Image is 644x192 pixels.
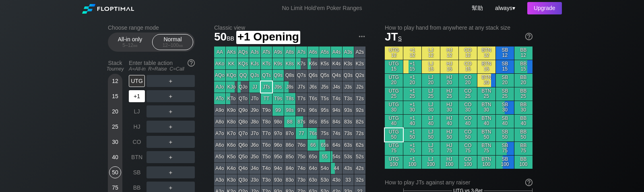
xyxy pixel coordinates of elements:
[477,60,495,73] div: BTN 15
[129,75,145,87] div: UTG
[226,116,237,127] div: K8o
[459,87,477,101] div: CO 25
[343,128,354,139] div: 73s
[214,81,225,93] div: AJo
[226,105,237,116] div: K9o
[331,46,342,58] div: A4s
[422,101,440,114] div: LJ 30
[496,87,514,101] div: SB 25
[308,151,319,162] div: 65o
[385,24,533,31] h2: How to play hand from anywhere at any stack size
[105,66,126,72] div: Tourney
[343,174,354,186] div: 33
[109,75,121,87] div: 12
[226,46,237,58] div: AKs
[214,24,365,31] h2: Classic view
[331,116,342,127] div: 84s
[343,105,354,116] div: 93s
[354,70,365,81] div: Q2s
[459,142,477,155] div: CO 75
[296,163,307,174] div: 74o
[422,74,440,87] div: LJ 20
[308,46,319,58] div: A6s
[147,90,195,102] div: ＋
[343,116,354,127] div: 83s
[214,58,225,69] div: AKo
[385,115,403,128] div: UTG 40
[214,174,225,186] div: A3o
[272,70,284,81] div: Q9s
[319,58,330,69] div: K5s
[133,42,138,48] span: bb
[514,60,533,73] div: BB 15
[284,128,295,139] div: 87o
[147,105,195,117] div: ＋
[459,74,477,87] div: CO 20
[493,4,516,12] div: ▾
[514,101,533,114] div: BB 30
[296,105,307,116] div: 97s
[270,5,374,13] div: No Limit Hold’em Poker Ranges
[403,115,421,128] div: +1 40
[357,32,366,41] img: ellipsis.fd386fe8.svg
[440,60,458,73] div: HJ 15
[272,81,284,93] div: J9s
[496,115,514,128] div: SB 40
[319,139,330,151] div: 65s
[261,116,272,127] div: T8o
[459,128,477,141] div: CO 50
[261,105,272,116] div: T9o
[179,42,183,48] span: bb
[237,163,249,174] div: Q4o
[105,57,126,75] div: Stack
[403,156,421,169] div: +1 100
[237,105,249,116] div: Q9o
[111,34,149,50] div: All-in only
[272,139,284,151] div: 96o
[440,87,458,101] div: HJ 25
[422,87,440,101] div: LJ 25
[385,128,403,141] div: UTG 50
[272,58,284,69] div: K9s
[284,151,295,162] div: 85o
[296,139,307,151] div: 76o
[249,151,260,162] div: J5o
[319,151,330,162] div: 55
[249,93,260,104] div: JTo
[422,46,440,60] div: LJ 12
[331,139,342,151] div: 64s
[343,93,354,104] div: T3s
[249,58,260,69] div: KJs
[385,46,403,60] div: UTG 12
[331,128,342,139] div: 74s
[308,105,319,116] div: 96s
[343,81,354,93] div: J3s
[272,93,284,104] div: T9s
[308,58,319,69] div: K6s
[331,81,342,93] div: J4s
[147,121,195,133] div: ＋
[440,115,458,128] div: HJ 40
[319,128,330,139] div: 75s
[331,93,342,104] div: T4s
[249,116,260,127] div: J8o
[296,128,307,139] div: 77
[422,156,440,169] div: LJ 100
[319,93,330,104] div: T5s
[129,57,195,75] div: Enter table action
[496,46,514,60] div: SB 12
[226,93,237,104] div: KTo
[261,128,272,139] div: T7o
[354,81,365,93] div: J2s
[319,70,330,81] div: Q5s
[296,116,307,127] div: 87s
[331,70,342,81] div: Q4s
[385,142,403,155] div: UTG 75
[284,105,295,116] div: 98s
[385,156,403,169] div: UTG 100
[331,151,342,162] div: 54s
[331,174,342,186] div: 43o
[496,156,514,169] div: SB 100
[296,93,307,104] div: T7s
[284,139,295,151] div: 86o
